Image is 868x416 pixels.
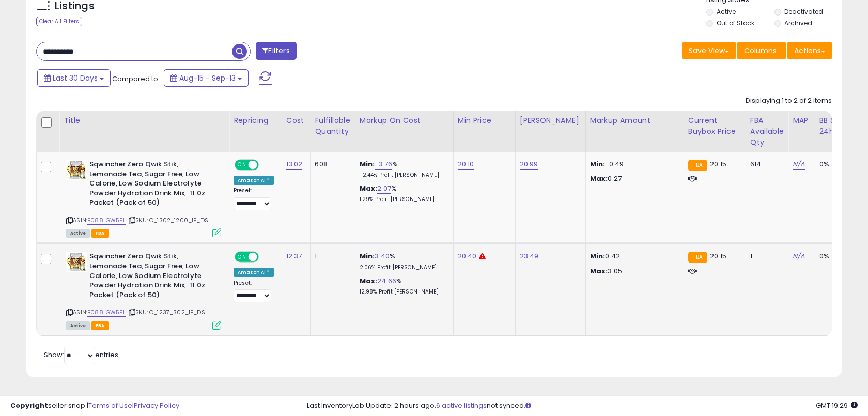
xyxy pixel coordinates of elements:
div: Displaying 1 to 2 of 2 items [746,96,832,106]
a: 13.02 [286,159,303,170]
a: N/A [793,251,805,261]
div: Preset: [234,187,274,210]
a: 23.49 [520,251,539,261]
strong: Copyright [10,400,48,410]
span: | SKU: O_1237_302_1P_DS [127,308,205,316]
b: Sqwincher Zero Qwik Stik, Lemonade Tea, Sugar Free, Low Calorie, Low Sodium Electrolyte Powder Hy... [89,252,215,302]
label: Archived [784,19,812,27]
b: Min: [360,251,375,261]
a: B088LGW5FL [87,216,126,225]
span: | SKU: O_1302_1200_1P_DS [127,216,208,224]
div: MAP [793,115,810,126]
div: 1 [315,252,347,261]
button: Aug-15 - Sep-13 [164,69,249,87]
p: 0.27 [590,174,676,183]
div: Fulfillable Quantity [315,115,350,137]
div: seller snap | | [10,401,179,411]
span: 2025-10-14 19:29 GMT [816,400,858,410]
div: Markup on Cost [360,115,449,126]
p: 0.42 [590,252,676,261]
a: -3.76 [375,159,392,170]
a: 6 active listings [436,400,487,410]
div: [PERSON_NAME] [520,115,581,126]
span: ON [236,161,249,170]
a: 20.99 [520,159,538,170]
div: Markup Amount [590,115,679,126]
p: -0.49 [590,160,676,169]
label: Deactivated [784,7,823,16]
p: 1.29% Profit [PERSON_NAME] [360,196,445,203]
span: OFF [257,253,274,261]
span: ON [236,253,249,261]
div: 1 [750,252,780,261]
span: FBA [91,321,109,330]
div: Preset: [234,280,274,303]
strong: Max: [590,266,608,276]
div: Clear All Filters [36,17,82,26]
div: Current Buybox Price [688,115,741,137]
button: Actions [787,42,832,59]
div: 0% [819,160,854,169]
a: Terms of Use [88,400,132,410]
span: 20.15 [710,251,726,261]
div: Amazon AI * [234,176,274,185]
div: Cost [286,115,306,126]
button: Filters [256,42,296,60]
div: ASIN: [66,160,221,236]
span: FBA [91,229,109,238]
span: All listings currently available for purchase on Amazon [66,229,90,238]
a: Privacy Policy [134,400,179,410]
div: Amazon AI * [234,268,274,277]
strong: Max: [590,174,608,183]
span: Aug-15 - Sep-13 [179,73,236,83]
button: Save View [682,42,736,59]
div: Last InventoryLab Update: 2 hours ago, not synced. [307,401,858,411]
button: Last 30 Days [37,69,111,87]
a: B088LGW5FL [87,308,126,317]
a: 24.66 [377,276,396,286]
div: % [360,276,445,296]
p: 12.98% Profit [PERSON_NAME] [360,288,445,296]
span: Compared to: [112,74,160,84]
a: 3.40 [375,251,390,261]
a: 20.40 [458,251,477,261]
label: Active [717,7,736,16]
button: Columns [737,42,786,59]
p: -2.44% Profit [PERSON_NAME] [360,172,445,179]
b: Max: [360,183,378,193]
span: OFF [257,161,274,170]
div: % [360,252,445,271]
a: 20.10 [458,159,474,170]
small: FBA [688,160,707,171]
b: Max: [360,276,378,286]
div: Title [64,115,225,126]
span: Last 30 Days [53,73,98,83]
a: 12.37 [286,251,302,261]
img: 51ybuuYkgfL._SL40_.jpg [66,252,87,272]
div: Min Price [458,115,511,126]
div: 608 [315,160,347,169]
div: 0% [819,252,854,261]
div: 614 [750,160,780,169]
p: 2.06% Profit [PERSON_NAME] [360,264,445,271]
p: 3.05 [590,267,676,276]
div: BB Share 24h. [819,115,857,137]
img: 51ybuuYkgfL._SL40_.jpg [66,160,87,180]
div: FBA Available Qty [750,115,784,148]
div: % [360,160,445,179]
a: N/A [793,159,805,170]
span: Columns [744,45,777,56]
b: Sqwincher Zero Qwik Stik, Lemonade Tea, Sugar Free, Low Calorie, Low Sodium Electrolyte Powder Hy... [89,160,215,210]
strong: Min: [590,251,606,261]
strong: Min: [590,159,606,169]
th: The percentage added to the cost of goods (COGS) that forms the calculator for Min & Max prices. [355,111,453,152]
label: Out of Stock [717,19,754,27]
span: Show: entries [44,350,118,360]
div: Repricing [234,115,277,126]
a: 2.07 [377,183,391,194]
div: % [360,184,445,203]
b: Min: [360,159,375,169]
span: All listings currently available for purchase on Amazon [66,321,90,330]
div: ASIN: [66,252,221,328]
small: FBA [688,252,707,263]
